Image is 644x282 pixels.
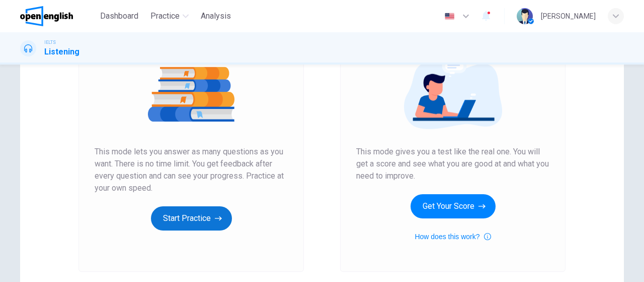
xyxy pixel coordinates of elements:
span: IELTS [44,39,56,46]
span: Dashboard [100,10,138,22]
button: Dashboard [96,7,142,25]
button: How does this work? [415,231,491,243]
h1: Listening [44,46,79,58]
span: Analysis [201,10,231,22]
img: OpenEnglish logo [20,6,73,26]
a: OpenEnglish logo [20,6,96,26]
img: Profile picture [517,8,533,24]
button: Analysis [197,7,235,25]
div: [PERSON_NAME] [541,10,596,22]
span: This mode lets you answer as many questions as you want. There is no time limit. You get feedback... [95,146,288,194]
img: en [443,13,456,20]
button: Start Practice [151,206,232,231]
span: This mode gives you a test like the real one. You will get a score and see what you are good at a... [356,146,549,182]
span: Practice [150,10,180,22]
button: Practice [146,7,193,25]
button: Get Your Score [411,194,496,218]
